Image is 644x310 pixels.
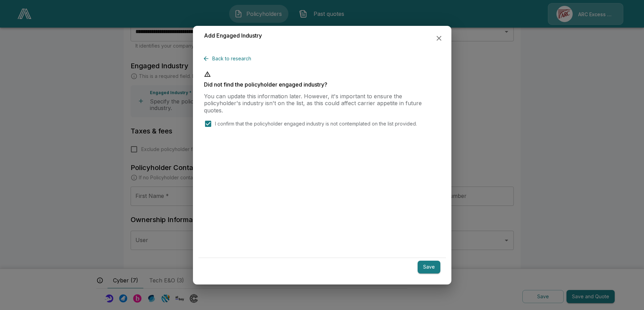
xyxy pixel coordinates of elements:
[204,93,440,114] p: You can update this information later. However, it's important to ensure the policyholder's indus...
[204,82,440,87] p: Did not find the policyholder engaged industry?
[204,52,254,65] button: Back to research
[204,31,262,40] h6: Add Engaged Industry
[418,261,440,273] button: Save
[215,120,417,127] p: I confirm that the policyholder engaged industry is not contemplated on the list provided.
